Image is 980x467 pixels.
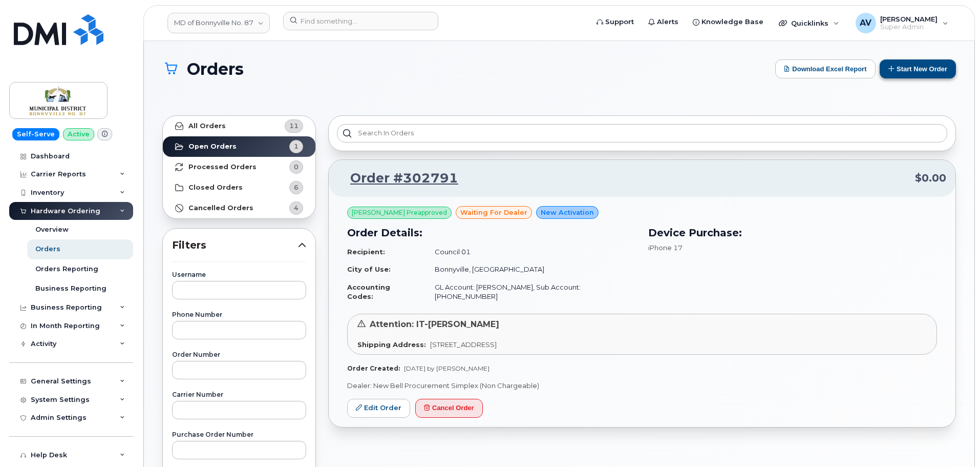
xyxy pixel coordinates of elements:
label: Order Number [172,352,306,358]
span: [STREET_ADDRESS] [430,340,497,349]
strong: City of Use: [347,265,391,273]
span: 0 [294,162,299,172]
td: Council 01 [425,243,636,261]
p: Dealer: New Bell Procurement Simplex (Non Chargeable) [347,381,937,391]
strong: Recipient: [347,248,385,256]
a: Edit Order [347,399,410,418]
span: 6 [294,182,299,192]
h3: Device Purchase: [648,225,937,240]
a: Order #302791 [338,169,458,188]
span: 1 [294,141,299,151]
span: Orders [187,60,244,78]
label: Carrier Number [172,392,306,398]
button: Download Excel Report [775,59,876,78]
button: Cancel Order [415,399,483,418]
td: GL Account: [PERSON_NAME], Sub Account: [PHONE_NUMBER] [425,278,636,306]
strong: Order Created: [347,364,400,372]
a: Closed Orders6 [163,177,315,198]
span: $0.00 [915,171,946,186]
label: Username [172,272,306,278]
span: waiting for dealer [460,208,527,217]
label: Purchase Order Number [172,432,306,438]
strong: Closed Orders [188,184,243,192]
span: Filters [172,238,298,253]
span: [DATE] by [PERSON_NAME] [404,364,489,372]
label: Phone Number [172,312,306,318]
h3: Order Details: [347,225,636,240]
strong: Processed Orders [188,163,257,171]
strong: All Orders [188,122,226,130]
span: New Activation [541,208,594,217]
a: Open Orders1 [163,136,315,157]
strong: Accounting Codes: [347,283,390,301]
span: Attention: IT-[PERSON_NAME] [370,319,499,329]
span: 4 [294,203,299,213]
button: Start New Order [880,59,956,78]
a: All Orders11 [163,116,315,136]
strong: Shipping Address: [357,340,426,349]
input: Search in orders [337,124,947,143]
td: Bonnyville, [GEOGRAPHIC_DATA] [425,260,636,278]
a: Cancelled Orders4 [163,198,315,218]
span: [PERSON_NAME] Preapproved [352,208,447,217]
span: 11 [289,121,299,131]
span: iPhone 17 [648,243,683,252]
strong: Open Orders [188,143,237,151]
a: Processed Orders0 [163,157,315,177]
strong: Cancelled Orders [188,204,253,212]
